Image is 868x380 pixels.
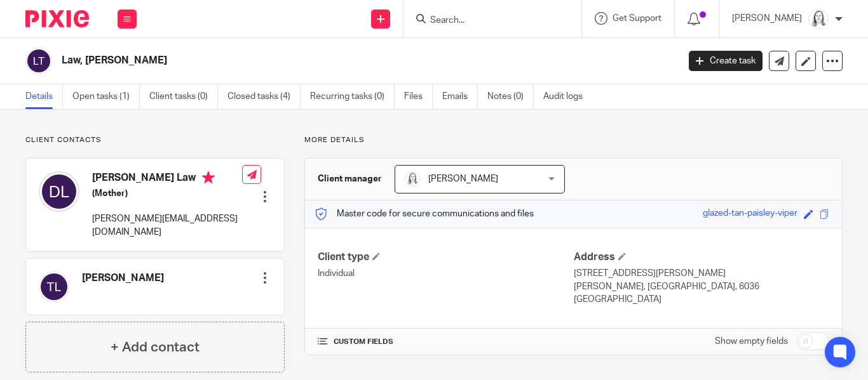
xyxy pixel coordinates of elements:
[429,15,543,27] input: Search
[442,84,478,109] a: Emails
[318,173,382,185] h3: Client manager
[25,135,285,145] p: Client contacts
[72,84,140,109] a: Open tasks (1)
[111,337,200,357] h4: + Add contact
[82,272,164,285] h4: [PERSON_NAME]
[202,171,215,184] i: Primary
[689,51,763,71] a: Create task
[318,251,573,264] h4: Client type
[808,9,829,29] img: Eleanor%20Shakeshaft.jpg
[149,84,218,109] a: Client tasks (0)
[703,207,797,221] div: glazed-tan-paisley-viper
[404,84,433,109] a: Files
[92,187,242,200] h5: (Mother)
[25,10,89,27] img: Pixie
[39,272,69,302] img: svg%3E
[25,84,63,109] a: Details
[25,48,52,74] img: svg%3E
[574,267,829,280] p: [STREET_ADDRESS][PERSON_NAME]
[715,335,788,348] label: Show empty fields
[310,84,395,109] a: Recurring tasks (0)
[487,84,534,109] a: Notes (0)
[318,267,573,280] p: Individual
[318,337,573,347] h4: CUSTOM FIELDS
[574,293,829,306] p: [GEOGRAPHIC_DATA]
[227,84,301,109] a: Closed tasks (4)
[92,213,242,239] p: [PERSON_NAME][EMAIL_ADDRESS][DOMAIN_NAME]
[92,171,242,187] h4: [PERSON_NAME] Law
[39,171,79,212] img: svg%3E
[732,12,802,25] p: [PERSON_NAME]
[304,135,843,145] p: More details
[62,54,548,67] h2: Law, [PERSON_NAME]
[613,14,661,23] span: Get Support
[428,174,498,183] span: [PERSON_NAME]
[543,84,592,109] a: Audit logs
[574,251,829,264] h4: Address
[574,280,829,293] p: [PERSON_NAME], [GEOGRAPHIC_DATA], 6036
[315,207,534,220] p: Master code for secure communications and files
[405,171,420,187] img: Eleanor%20Shakeshaft.jpg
